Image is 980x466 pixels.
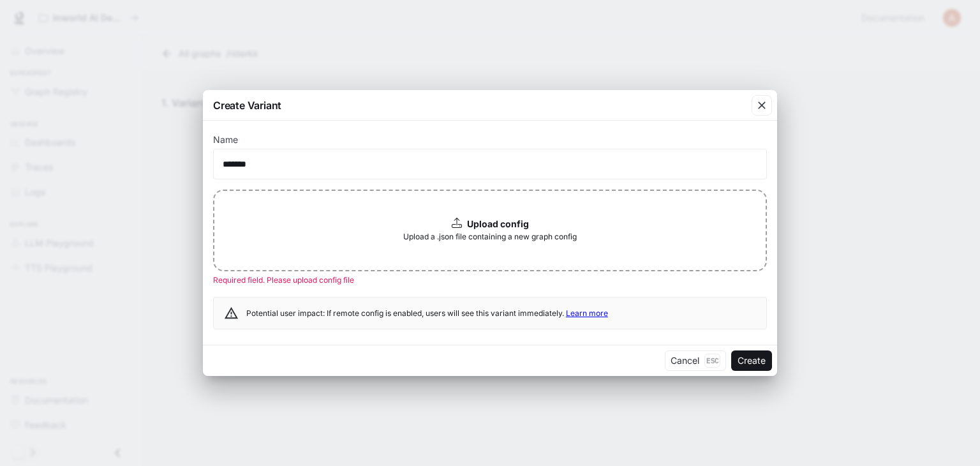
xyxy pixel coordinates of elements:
p: Name [213,135,238,144]
p: Esc [704,354,720,368]
button: Create [731,350,772,371]
a: Learn more [566,308,608,318]
span: Upload a .json file containing a new graph config [403,230,577,243]
button: CancelEsc [665,350,726,371]
span: Potential user impact: If remote config is enabled, users will see this variant immediately. [246,308,608,318]
p: Create Variant [213,98,281,113]
b: Upload config [467,218,529,229]
span: Required field. Please upload config file [213,275,354,285]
